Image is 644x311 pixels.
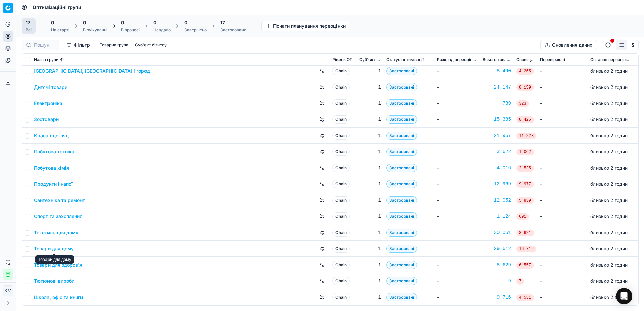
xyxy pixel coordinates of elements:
a: 9 716 [483,294,511,301]
div: 3 622 [483,148,511,155]
div: 1 [359,262,381,268]
a: 30 051 [483,229,511,236]
td: - [434,176,480,192]
button: Суб'єкт бізнесу [132,41,169,49]
span: Оптимізаційні групи [33,4,82,11]
span: 0 [83,19,86,26]
div: 1 124 [483,213,511,220]
div: 1 [359,148,381,155]
span: 8 426 [516,116,534,123]
span: близько 2 годин [590,246,628,251]
span: Chain [332,261,350,269]
span: Рівень OГ [332,57,352,62]
a: 8 629 [483,262,511,268]
div: Open Intercom Messenger [616,288,632,304]
span: 0 [184,19,187,26]
a: Побутова техніка [34,148,74,155]
td: - [537,176,588,192]
a: Товари для здоров'я [34,262,82,268]
span: близько 2 годин [590,230,628,235]
td: - [537,208,588,224]
a: Побутова хімія [34,165,69,171]
nav: breadcrumb [33,4,82,11]
td: - [537,144,588,160]
span: близько 2 годин [590,262,628,268]
span: близько 2 годин [590,149,628,154]
td: - [537,257,588,273]
span: Перевіряючі [540,57,565,62]
input: Пошук [34,42,55,48]
span: 0 [153,19,156,26]
span: Остання переоцінка [590,57,631,62]
a: 21 957 [483,132,511,139]
div: 1 [359,116,381,123]
td: - [537,111,588,128]
span: Застосовані [386,83,417,91]
a: Сантехніка та ремонт [34,197,85,204]
div: 24 147 [483,84,511,91]
span: 0 [51,19,54,26]
span: близько 2 годин [590,213,628,219]
span: Chain [332,293,350,301]
td: - [434,79,480,95]
span: 11 223 [516,133,536,139]
button: Товарна група [97,41,131,49]
div: В очікуванні [83,27,107,33]
button: Фільтр [62,40,94,50]
td: - [537,63,588,79]
a: Електроніка [34,100,62,107]
span: Chain [332,245,350,253]
span: Застосовані [386,99,417,107]
a: Продукти і напої [34,181,73,187]
span: Застосовані [386,148,417,156]
td: - [537,224,588,241]
span: Застосовані [386,261,417,269]
td: - [537,289,588,305]
span: Суб'єкт бізнесу [359,57,381,62]
div: 1 [359,294,381,301]
span: 9 977 [516,181,534,188]
a: Школа, офіс та книги [34,294,83,301]
span: близько 2 годин [590,294,628,300]
td: - [434,63,480,79]
span: Статус оптимізації [386,57,424,62]
span: Оповіщення [516,57,535,62]
span: Назва групи [34,57,58,62]
a: Спорт та захоплення [34,213,83,220]
span: 1 062 [516,149,534,155]
td: - [537,128,588,144]
td: - [537,241,588,257]
td: - [434,273,480,289]
span: 6 557 [516,262,534,269]
span: Chain [332,67,350,75]
div: Невдало [153,27,171,33]
span: Chain [332,180,350,188]
span: 17 [220,19,225,26]
td: - [434,289,480,305]
span: Chain [332,83,350,91]
div: 1 [359,132,381,139]
div: На старті [51,27,69,33]
span: Chain [332,115,350,124]
a: 12 052 [483,197,511,204]
span: КM [3,286,13,296]
div: 1 [359,181,381,187]
td: - [434,224,480,241]
span: 691 [516,213,529,220]
a: 15 385 [483,116,511,123]
div: 1 [359,278,381,284]
a: Товари для дому [34,245,74,252]
span: 4 265 [516,68,534,75]
span: Chain [332,229,350,237]
span: 323 [516,100,529,107]
div: 12 969 [483,181,511,187]
span: 4 531 [516,294,534,301]
a: 9 [483,278,511,284]
span: 2 525 [516,165,534,172]
span: Chain [332,164,350,172]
